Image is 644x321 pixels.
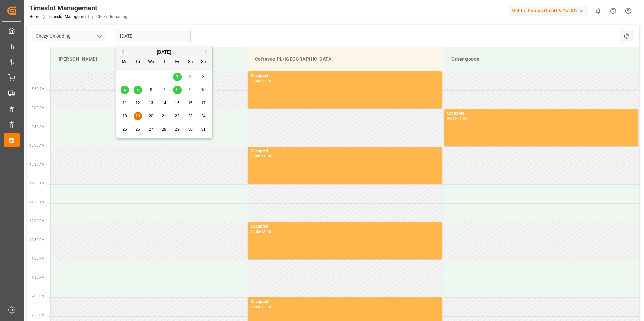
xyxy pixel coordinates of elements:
div: Choose Monday, August 4th, 2025 [121,86,129,94]
div: Choose Sunday, August 24th, 2025 [199,112,208,120]
span: 13 [149,101,153,105]
span: 26 [135,127,140,132]
span: 1:00 PM [32,257,45,260]
div: 10:00 [251,155,260,158]
span: 29 [175,127,179,132]
span: 10:30 AM [29,163,45,166]
div: Occupied [251,73,439,79]
div: Choose Wednesday, August 13th, 2025 [147,99,155,107]
span: 2:00 PM [32,294,45,298]
div: Choose Monday, August 18th, 2025 [121,112,129,120]
span: 28 [162,127,166,132]
span: 27 [149,127,153,132]
div: [DATE] [116,49,212,56]
span: 2:30 PM [32,313,45,317]
span: 6 [150,87,152,92]
span: 9:00 AM [32,106,45,110]
div: - [260,155,261,158]
span: 4 [124,87,126,92]
span: 14 [162,101,166,105]
div: Choose Tuesday, August 12th, 2025 [134,99,142,107]
div: Choose Monday, August 25th, 2025 [121,125,129,134]
div: 14:00 [251,306,260,309]
div: 10:00 [458,117,468,120]
div: 09:00 [447,117,457,120]
span: 24 [201,114,205,118]
span: 9:30 AM [32,125,45,129]
span: 12 [135,101,140,105]
div: Occupied [251,299,439,306]
div: 09:00 [261,79,271,82]
div: Choose Friday, August 15th, 2025 [173,99,182,107]
button: Next Month [205,49,209,53]
div: Occupied [447,110,636,117]
div: Choose Thursday, August 14th, 2025 [160,99,168,107]
span: 3 [202,74,205,79]
div: Choose Friday, August 29th, 2025 [173,125,182,134]
div: Choose Saturday, August 16th, 2025 [186,99,195,107]
div: 08:00 [251,79,260,82]
div: We [147,58,155,66]
span: 19 [135,114,140,118]
div: Melitta Europa GmbH & Co. KG [509,6,588,16]
div: Tu [134,58,142,66]
span: 11 [122,101,127,105]
span: 23 [188,114,192,118]
div: Choose Saturday, August 30th, 2025 [186,125,195,134]
span: 11:00 AM [29,181,45,185]
div: Sa [186,58,195,66]
div: Choose Wednesday, August 27th, 2025 [147,125,155,134]
a: Home [29,14,40,19]
input: Type to search/select [32,30,106,42]
button: Melitta Europa GmbH & Co. KG [509,4,590,17]
span: 21 [162,114,166,118]
span: 16 [188,101,192,105]
div: Choose Tuesday, August 19th, 2025 [134,112,142,120]
span: 12:30 PM [29,238,45,242]
span: 7 [163,87,165,92]
span: 12:00 PM [29,219,45,223]
div: - [260,230,261,233]
div: 11:00 [261,155,271,158]
div: Occupied [251,223,439,230]
span: 25 [122,127,127,132]
div: Choose Tuesday, August 26th, 2025 [134,125,142,134]
div: Cofresco PL/[GEOGRAPHIC_DATA] [252,53,438,65]
span: 15 [175,101,179,105]
span: 20 [149,114,153,118]
div: Choose Wednesday, August 6th, 2025 [147,86,155,94]
div: Choose Sunday, August 10th, 2025 [199,86,208,94]
div: Occupied [251,148,439,155]
div: Choose Sunday, August 3rd, 2025 [199,73,208,81]
div: Choose Saturday, August 23rd, 2025 [186,112,195,120]
a: Timeslot Management [48,14,89,19]
div: month 2025-08 [118,70,210,136]
span: 1:30 PM [32,276,45,279]
div: Choose Friday, August 1st, 2025 [173,73,182,81]
input: DD.MM.YYYY [116,30,191,42]
div: Th [160,58,168,66]
span: 17 [201,101,205,105]
div: Fr [173,58,182,66]
span: 10 [201,87,205,92]
span: 30 [188,127,192,132]
span: 22 [175,114,179,118]
span: 18 [122,114,127,118]
span: 5 [137,87,139,92]
span: 31 [201,127,205,132]
div: 13:00 [261,230,271,233]
div: Choose Sunday, August 17th, 2025 [199,99,208,107]
span: 9 [189,87,192,92]
div: Choose Friday, August 8th, 2025 [173,86,182,94]
div: Su [199,58,208,66]
span: 8 [176,87,179,92]
div: Choose Saturday, August 9th, 2025 [186,86,195,94]
div: Choose Monday, August 11th, 2025 [121,99,129,107]
div: Choose Sunday, August 31st, 2025 [199,125,208,134]
div: - [260,306,261,309]
div: Choose Wednesday, August 20th, 2025 [147,112,155,120]
div: Mo [121,58,129,66]
button: show 0 new notifications [590,3,606,19]
div: - [260,79,261,82]
div: Choose Friday, August 22nd, 2025 [173,112,182,120]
